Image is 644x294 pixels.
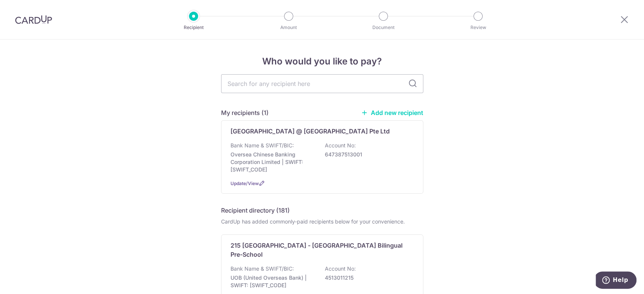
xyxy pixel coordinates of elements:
[361,109,423,116] a: Add new recipient
[325,274,409,282] p: 4513011215
[221,218,423,225] div: CardUp has added commonly-paid recipients below for your convenience.
[231,142,294,149] p: Bank Name & SWIFT/BIC:
[325,151,409,158] p: 647387513001
[231,127,390,136] p: [GEOGRAPHIC_DATA] @ [GEOGRAPHIC_DATA] Pte Ltd
[231,241,405,259] p: 215 [GEOGRAPHIC_DATA] - [GEOGRAPHIC_DATA] Bilingual Pre-School
[231,151,315,173] p: Oversea Chinese Banking Corporation Limited | SWIFT: [SWIFT_CODE]
[221,206,290,215] h5: Recipient directory (181)
[596,271,636,290] iframe: Opens a widget where you can find more information
[221,55,423,68] h4: Who would you like to pay?
[325,265,356,273] p: Account No:
[166,24,221,31] p: Recipient
[261,24,317,31] p: Amount
[325,142,356,149] p: Account No:
[231,274,315,289] p: UOB (United Overseas Bank) | SWIFT: [SWIFT_CODE]
[221,108,269,117] h5: My recipients (1)
[450,24,506,31] p: Review
[221,74,423,93] input: Search for any recipient here
[231,181,259,186] a: Update/View
[15,15,52,24] img: CardUp
[355,24,411,31] p: Document
[231,265,294,273] p: Bank Name & SWIFT/BIC:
